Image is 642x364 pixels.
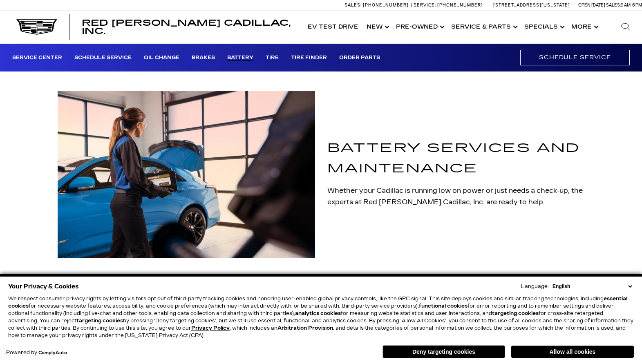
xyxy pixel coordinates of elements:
[6,350,67,355] div: Powered by
[419,303,468,309] strong: functional cookies
[277,325,333,331] strong: Arbitration Provision
[291,55,327,61] a: Tire Finder
[38,351,67,355] a: ComplyAuto
[520,11,567,43] a: Specials
[74,55,132,61] a: Schedule Service
[621,2,642,8] span: 9 AM-6 PM
[414,2,436,8] span: Service:
[344,3,411,7] a: Sales: [PHONE_NUMBER]
[266,55,279,61] a: Tire
[58,91,315,258] img: A service technician carrying a car battery
[339,55,380,61] a: Order Parts
[192,55,215,61] a: Brakes
[327,185,585,208] p: Whether your Cadillac is running low on power or just needs a check-up, the experts at Red [PERSO...
[344,2,362,8] span: Sales:
[144,55,179,61] a: Oil Change
[511,346,634,358] button: Allow all cookies
[383,345,505,358] button: Deny targeting cookies
[295,310,341,316] strong: analytics cookies
[550,283,634,290] select: Language Select
[411,3,485,7] a: Service: [PHONE_NUMBER]
[521,284,549,289] div: Language:
[12,55,62,61] a: Service Center
[304,11,362,43] a: EV Test Drive
[437,2,483,8] span: [PHONE_NUMBER]
[82,18,291,36] span: Red [PERSON_NAME] Cadillac, Inc.
[82,19,295,35] a: Red [PERSON_NAME] Cadillac, Inc.
[493,2,570,8] a: [STREET_ADDRESS][US_STATE]
[16,19,57,35] img: Cadillac Dark Logo with Cadillac White Text
[8,295,634,339] p: We respect consumer privacy rights by letting visitors opt out of third-party tracking cookies an...
[327,138,585,179] h1: BATTERY SERVICES AND MAINTENANCE
[76,318,123,324] strong: targeting cookies
[8,281,79,292] span: Your Privacy & Cookies
[520,50,630,65] a: Schedule Service
[363,2,409,8] span: [PHONE_NUMBER]
[392,11,447,43] a: Pre-Owned
[492,310,539,316] strong: targeting cookies
[578,2,605,8] span: Open [DATE]
[362,11,392,43] a: New
[227,55,253,61] a: Battery
[606,2,621,8] span: Sales:
[191,325,230,331] a: Privacy Policy
[567,11,601,43] button: More
[447,11,520,43] a: Service & Parts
